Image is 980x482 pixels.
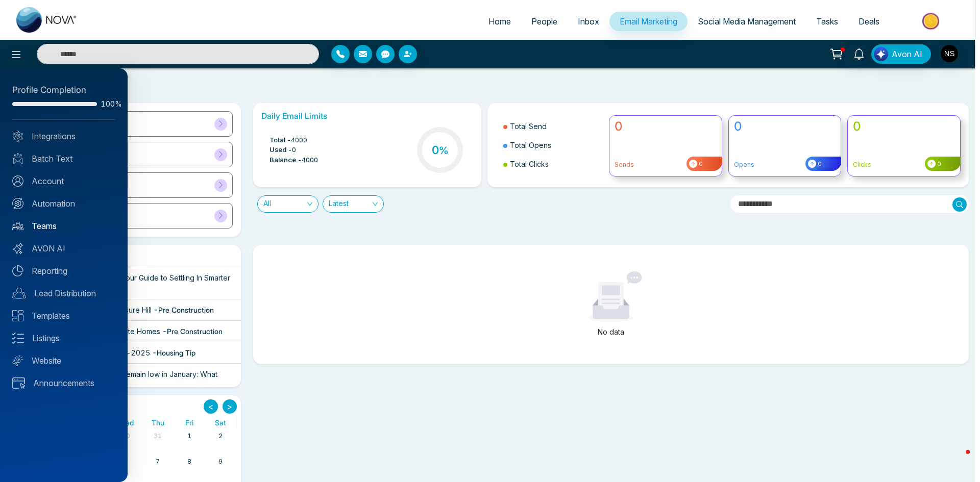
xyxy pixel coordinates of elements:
a: Listings [12,332,115,344]
img: Lead-dist.svg [12,288,26,299]
a: Lead Distribution [12,287,115,299]
img: Avon-AI.svg [12,243,23,254]
a: Account [12,175,115,187]
div: Profile Completion [12,84,115,97]
span: 100% [101,100,115,108]
img: Automation.svg [12,198,23,209]
img: Listings.svg [12,333,24,344]
a: Teams [12,220,115,232]
a: Batch Text [12,153,115,165]
img: Website.svg [12,355,23,366]
img: team.svg [12,220,23,232]
img: batch_text_white.png [12,153,23,164]
a: AVON AI [12,242,115,255]
iframe: Intercom live chat [945,447,970,472]
a: Automation [12,197,115,210]
img: Account.svg [12,175,23,187]
a: Announcements [12,377,115,389]
img: Templates.svg [12,310,23,321]
img: announcements.svg [12,377,25,389]
a: Website [12,354,115,367]
a: Templates [12,310,115,322]
img: Integrated.svg [12,131,23,142]
a: Reporting [12,265,115,277]
a: Integrations [12,130,115,142]
img: Reporting.svg [12,265,23,276]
